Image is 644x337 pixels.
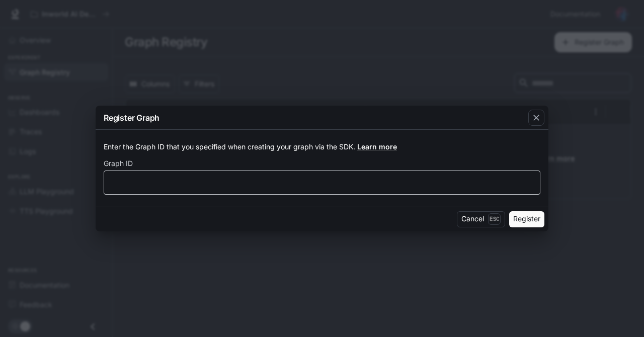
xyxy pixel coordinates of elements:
a: Learn more [357,142,397,151]
button: CancelEsc [457,211,505,227]
p: Enter the Graph ID that you specified when creating your graph via the SDK. [104,142,540,152]
p: Esc [488,213,501,224]
p: Register Graph [104,112,159,124]
button: Register [509,211,544,227]
p: Graph ID [104,160,133,167]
